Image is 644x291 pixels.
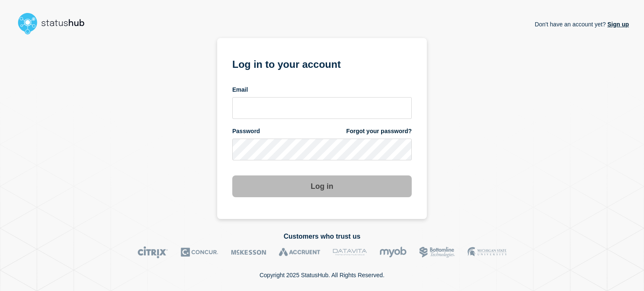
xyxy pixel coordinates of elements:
h1: Log in to your account [232,56,412,71]
img: MSU logo [467,246,506,258]
img: Concur logo [181,246,218,258]
img: McKesson logo [231,246,266,258]
h2: Customers who trust us [15,233,629,240]
span: Password [232,127,260,135]
a: Sign up [606,21,629,28]
p: Copyright 2025 StatusHub. All Rights Reserved. [260,272,384,278]
input: email input [232,97,412,119]
img: StatusHub logo [15,10,95,37]
p: Don't have an account yet? [535,14,629,34]
img: DataVita logo [333,246,367,258]
img: Citrix logo [138,246,168,258]
span: Email [232,86,248,94]
a: Forgot your password? [346,127,412,135]
input: password input [232,139,412,160]
img: Bottomline logo [419,246,455,258]
img: Accruent logo [279,246,320,258]
img: myob logo [379,246,407,258]
button: Log in [232,175,412,197]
